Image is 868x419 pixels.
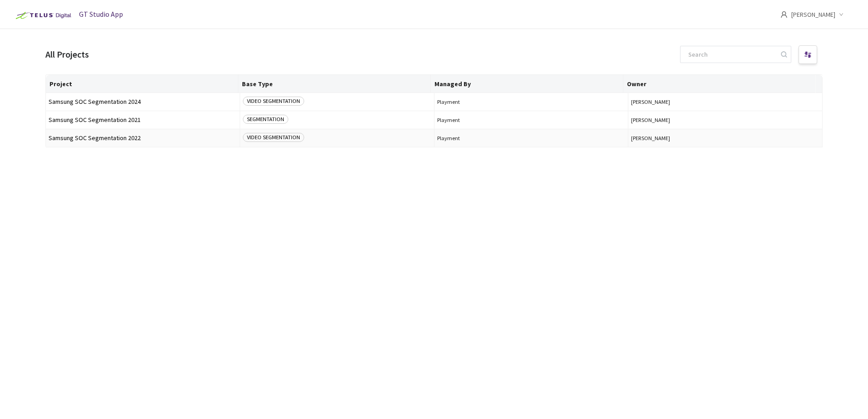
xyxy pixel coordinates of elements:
[683,46,779,63] input: Search
[437,117,626,123] span: Playment
[839,12,843,17] span: down
[243,133,304,142] span: VIDEO SEGMENTATION
[437,135,626,141] span: Playment
[623,75,816,93] th: Owner
[631,117,819,123] button: [PERSON_NAME]
[46,75,238,93] th: Project
[49,117,237,123] span: Samsung SOC Segmentation 2021
[431,75,623,93] th: Managed By
[11,8,74,23] img: Telus
[79,10,123,19] span: GT Studio App
[631,135,819,141] button: [PERSON_NAME]
[243,115,288,124] span: SEGMENTATION
[238,75,431,93] th: Base Type
[631,98,819,105] button: [PERSON_NAME]
[437,98,626,105] span: Playment
[49,135,237,141] span: Samsung SOC Segmentation 2022
[45,48,89,61] div: All Projects
[780,11,788,18] span: user
[49,98,237,105] span: Samsung SOC Segmentation 2024
[243,97,304,106] span: VIDEO SEGMENTATION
